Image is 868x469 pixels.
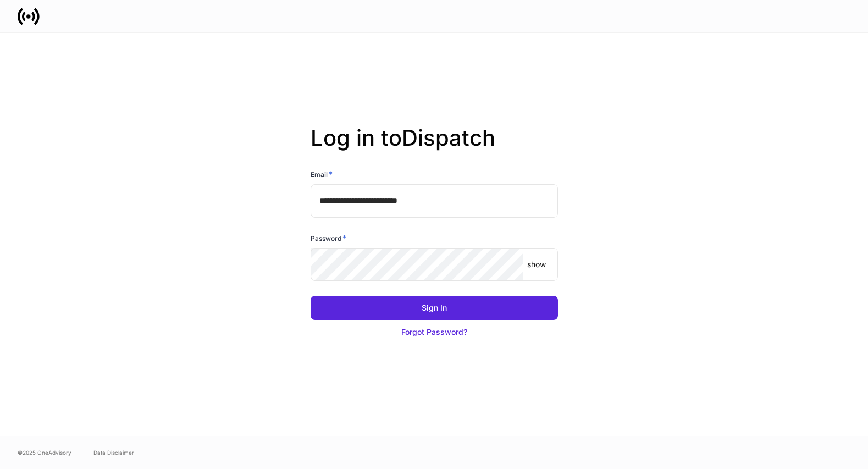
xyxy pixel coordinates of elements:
a: Data Disclaimer [93,448,134,457]
h2: Log in to Dispatch [311,125,558,169]
div: Forgot Password? [401,327,467,338]
p: show [527,259,546,270]
div: Sign In [422,302,447,313]
h6: Email [311,169,333,180]
button: Forgot Password? [311,320,558,344]
button: Sign In [311,296,558,320]
h6: Password [311,233,346,244]
span: © 2025 OneAdvisory [18,448,71,457]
